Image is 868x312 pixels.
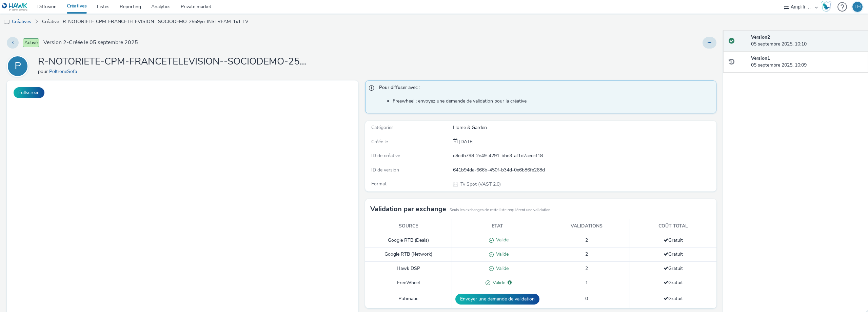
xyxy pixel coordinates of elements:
span: Gratuit [664,295,683,302]
td: Pubmatic [365,290,452,308]
a: P [7,63,31,69]
td: Google RTB (Deals) [365,233,452,247]
span: [DATE] [458,139,474,145]
span: Valide [494,265,509,272]
span: 2 [585,265,588,272]
li: Freewheel : envoyez une demande de validation pour la créative [393,98,713,105]
span: Tv Spot (VAST 2.0) [460,181,501,187]
td: Hawk DSP [365,262,452,276]
span: 0 [585,295,588,302]
td: FreeWheel [365,276,452,290]
span: Valide [494,237,509,243]
th: Source [365,219,452,233]
span: 2 [585,237,588,243]
span: Catégories [371,124,394,131]
span: Gratuit [664,279,683,286]
div: 05 septembre 2025, 10:10 [751,34,863,48]
span: Activé [23,38,39,47]
th: Coût total [630,219,716,233]
span: Gratuit [664,265,683,272]
span: Valide [490,279,505,286]
a: PoltroneSofa [49,68,80,75]
strong: Version 1 [751,55,770,61]
img: Hawk Academy [821,1,831,12]
div: 641b94da-666b-450f-b34d-0e6b86fe268d [453,167,716,173]
h3: Validation par exchange [370,204,446,214]
span: ID de créative [371,152,400,159]
div: c8cdb798-2e49-4291-bbe3-af1d7aeccf18 [453,152,716,159]
h1: R-NOTORIETE-CPM-FRANCETELEVISION--SOCIODEMO-2559yo-INSTREAM-1x1-TV-15s-P-INSTREAM-1x1-W37STORE-$x... [38,55,309,68]
th: Validations [543,219,630,233]
th: Etat [452,219,543,233]
span: ID de version [371,167,399,173]
span: 2 [585,251,588,257]
div: 05 septembre 2025, 10:09 [751,55,863,69]
img: tv [3,19,10,25]
button: Envoyer une demande de validation [455,294,539,305]
span: Gratuit [664,237,683,243]
div: LH [854,2,861,12]
td: Google RTB (Network) [365,247,452,262]
a: Créative : R-NOTORIETE-CPM-FRANCETELEVISION--SOCIODEMO-2559yo-INSTREAM-1x1-TV-15s-P-INSTREAM-1x1-... [39,14,256,30]
span: Pour diffuser avec : [379,84,710,93]
div: Création 05 septembre 2025, 10:09 [458,139,474,145]
span: Créée le [371,139,388,145]
span: Gratuit [664,251,683,257]
span: 1 [585,279,588,286]
div: Home & Garden [453,124,716,131]
span: Format [371,181,387,187]
span: Valide [494,251,509,257]
span: pour [38,68,49,75]
small: Seuls les exchanges de cette liste requièrent une validation [450,207,550,213]
span: Version 2 - Créée le 05 septembre 2025 [43,39,138,47]
img: undefined Logo [2,3,28,11]
button: Fullscreen [14,87,44,98]
strong: Version 2 [751,34,770,40]
div: P [15,57,21,76]
a: Hawk Academy [821,1,834,12]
